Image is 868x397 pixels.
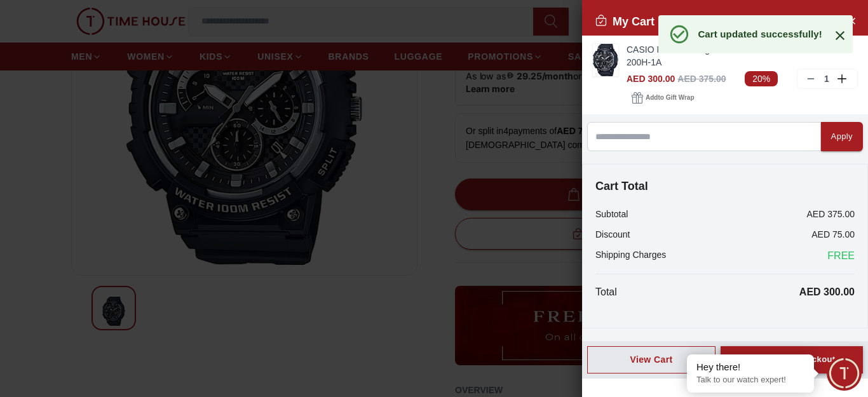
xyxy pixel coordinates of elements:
[841,10,862,30] button: Close Account
[587,346,715,373] button: View Cart
[745,71,778,86] span: 20%
[811,228,855,241] p: AED 75.00
[698,27,822,41] div: Cart updated successfully!
[822,72,832,85] p: 1
[748,353,835,367] div: Proceed to Checkout
[595,208,628,220] p: Subtotal
[593,44,618,76] img: ...
[721,346,863,373] button: Proceed to Checkout
[807,208,855,220] p: AED 375.00
[595,248,666,264] p: Shipping Charges
[821,122,863,151] button: Apply
[595,177,855,195] h4: Cart Total
[598,353,705,366] div: View Cart
[627,74,675,84] span: AED 300.00
[595,228,630,241] p: Discount
[677,74,726,84] span: AED 375.00
[827,356,862,391] div: Chat Widget
[696,361,804,373] div: Hey there!
[827,248,855,264] span: FREE
[831,130,853,144] div: Apply
[696,375,804,386] p: Talk to our watch expert!
[799,285,855,300] p: AED 300.00
[595,285,617,300] p: Total
[627,89,699,107] button: Addto Gift Wrap
[627,43,858,69] a: CASIO Men's Analog Black & White Dial Watch - MCW-200H-1A
[646,91,694,104] span: Add to Gift Wrap
[595,13,654,30] h2: My Cart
